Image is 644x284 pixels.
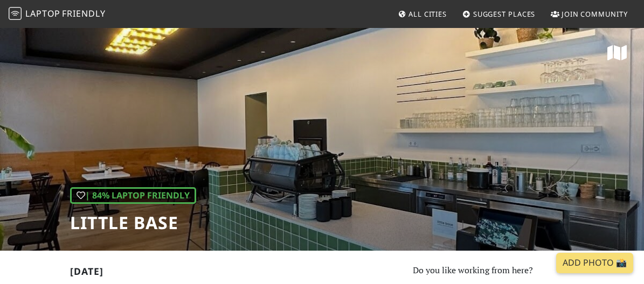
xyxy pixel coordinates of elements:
span: Friendly [62,8,105,19]
span: Suggest Places [473,9,536,19]
a: Add Photo 📸 [556,253,633,273]
img: LaptopFriendly [9,7,22,20]
span: Join Community [562,9,628,19]
span: All Cities [408,9,447,19]
span: Laptop [25,8,60,19]
p: Do you like working from here? [372,264,574,278]
div: | 84% Laptop Friendly [70,187,196,204]
a: Suggest Places [458,4,540,24]
h1: Little Base [70,212,196,233]
a: Join Community [546,4,632,24]
a: All Cities [393,4,451,24]
h2: [DATE] [70,266,359,281]
a: LaptopFriendly LaptopFriendly [9,5,106,24]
